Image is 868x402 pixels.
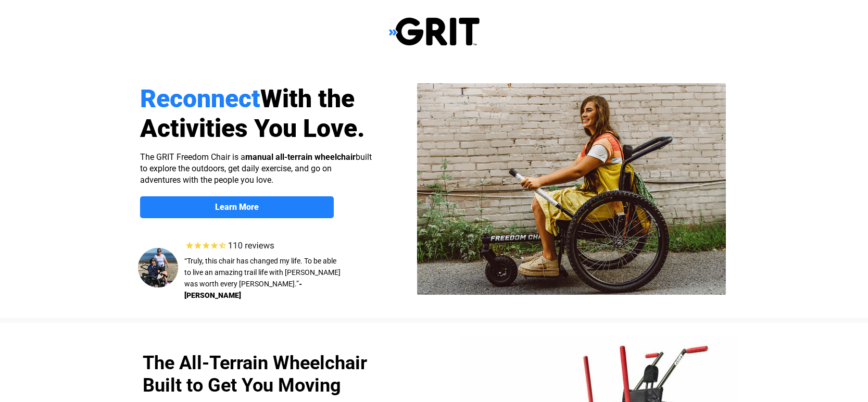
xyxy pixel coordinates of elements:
[245,152,356,162] strong: manual all-terrain wheelchair
[140,114,365,143] span: Activities You Love.
[140,196,334,218] a: Learn More
[140,84,260,114] span: Reconnect
[184,257,341,288] span: “Truly, this chair has changed my life. To be able to live an amazing trail life with [PERSON_NAM...
[215,202,259,212] strong: Learn More
[143,352,367,396] span: The All-Terrain Wheelchair Built to Get You Moving
[260,84,355,114] span: With the
[140,152,372,185] span: The GRIT Freedom Chair is a built to explore the outdoors, get daily exercise, and go on adventur...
